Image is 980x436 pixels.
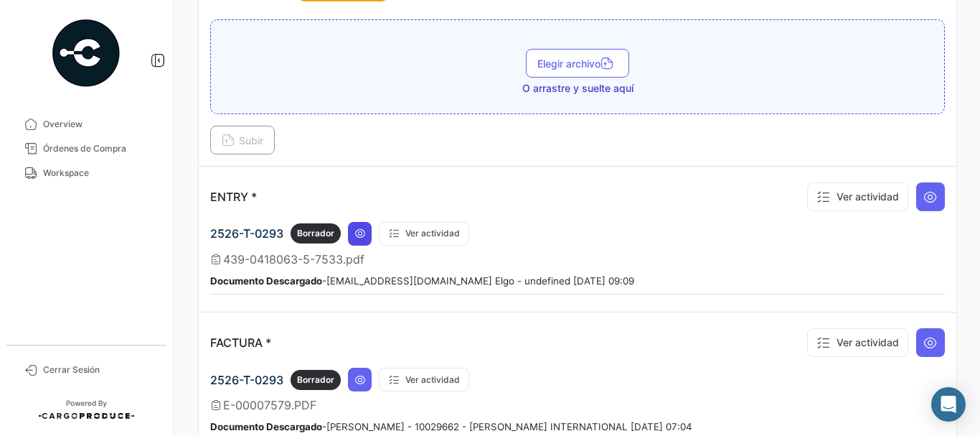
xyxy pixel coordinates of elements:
span: Elegir archivo [537,57,618,70]
span: Subir [222,134,263,147]
b: Documento Descargado [210,275,322,287]
button: Subir [210,126,275,154]
button: Ver actividad [379,222,469,246]
p: ENTRY * [210,190,257,204]
span: 2526-T-0293 [210,226,283,241]
span: Cerrar Sesión [43,363,155,376]
small: - [EMAIL_ADDRESS][DOMAIN_NAME] Elgo - undefined [DATE] 09:09 [210,275,634,287]
span: O arrastre y suelte aquí [522,81,633,96]
span: E-00007579.PDF [223,398,316,412]
a: Workspace [11,161,161,185]
button: Ver actividad [379,368,469,391]
a: Órdenes de Compra [11,136,161,161]
button: Ver actividad [807,328,908,357]
img: powered-by.png [50,17,122,89]
a: Overview [11,112,161,136]
span: 2526-T-0293 [210,373,283,387]
div: Abrir Intercom Messenger [931,387,966,422]
span: Workspace [43,167,155,180]
button: Elegir archivo [526,49,629,78]
small: - [PERSON_NAME] - 10029662 - [PERSON_NAME] INTERNATIONAL [DATE] 07:04 [210,421,692,432]
span: Overview [43,118,155,131]
b: Documento Descargado [210,421,322,432]
span: Borrador [297,227,334,240]
p: FACTURA * [210,335,271,350]
span: Borrador [297,374,334,386]
span: 439-0418063-5-7533.pdf [223,252,364,266]
span: Órdenes de Compra [43,142,155,155]
button: Ver actividad [807,182,908,211]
